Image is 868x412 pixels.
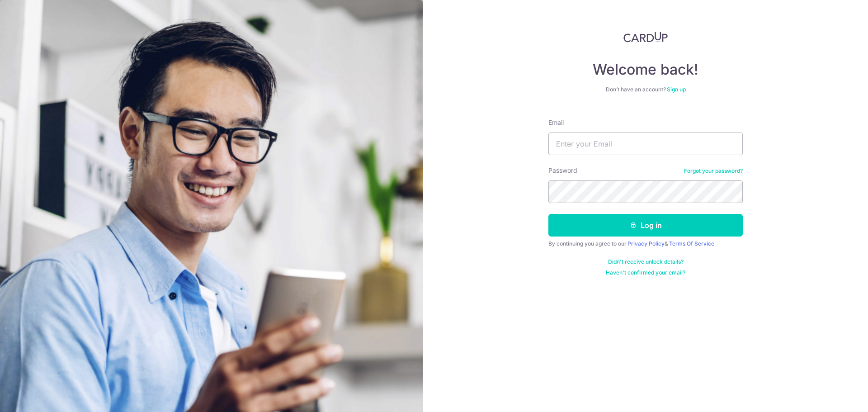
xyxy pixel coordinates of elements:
[623,32,668,43] img: CardUp Logo
[548,214,743,237] button: Log in
[548,166,577,175] label: Password
[606,269,685,276] a: Haven't confirmed your email?
[548,86,743,93] div: Don’t have an account?
[548,118,564,127] label: Email
[548,240,743,247] div: By continuing you agree to our &
[548,61,743,79] h4: Welcome back!
[548,133,743,155] input: Enter your Email
[667,86,686,93] a: Sign up
[669,240,714,247] a: Terms Of Service
[627,240,665,247] a: Privacy Policy
[684,167,743,175] a: Forgot your password?
[608,258,684,265] a: Didn't receive unlock details?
